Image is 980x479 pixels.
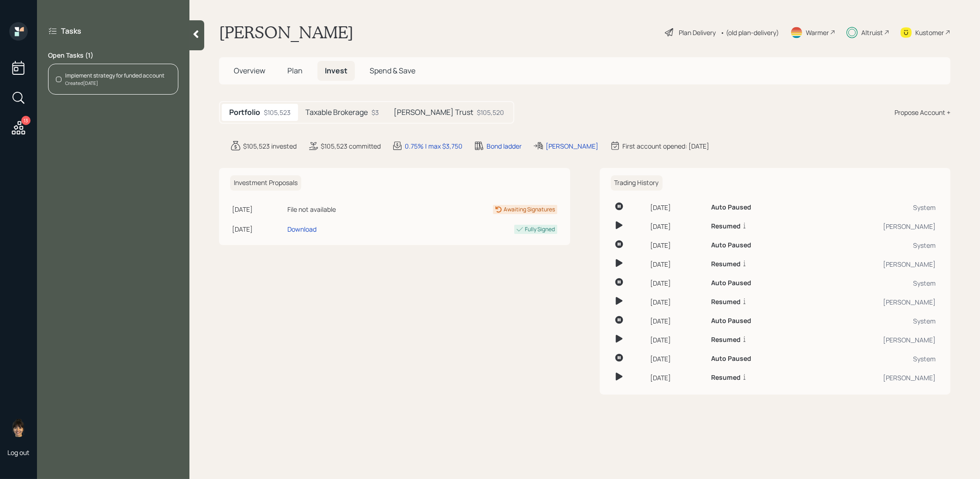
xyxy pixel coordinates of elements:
[814,373,936,383] div: [PERSON_NAME]
[525,225,555,234] div: Fully Signed
[487,141,522,151] div: Bond ladder
[650,222,704,231] div: [DATE]
[711,298,741,306] h6: Resumed
[650,373,704,383] div: [DATE]
[711,222,741,230] h6: Resumed
[370,66,415,76] span: Spend & Save
[504,205,555,214] div: Awaiting Signatures
[814,354,936,364] div: System
[232,204,284,214] div: [DATE]
[814,278,936,288] div: System
[7,448,30,457] div: Log out
[814,222,936,231] div: [PERSON_NAME]
[371,108,379,117] div: $3
[650,259,704,269] div: [DATE]
[915,28,944,37] div: Kustomer
[65,80,164,87] div: Created [DATE]
[405,141,463,151] div: 0.75% | max $3,750
[48,51,178,60] label: Open Tasks ( 1 )
[711,317,751,325] h6: Auto Paused
[814,259,936,269] div: [PERSON_NAME]
[477,108,504,117] div: $105,520
[234,66,265,76] span: Overview
[21,116,30,125] div: 13
[325,66,347,76] span: Invest
[9,419,28,437] img: treva-nostdahl-headshot.png
[287,224,317,234] div: Download
[720,28,779,37] div: • (old plan-delivery)
[650,297,704,307] div: [DATE]
[711,204,751,211] h6: Auto Paused
[650,354,704,364] div: [DATE]
[814,335,936,345] div: [PERSON_NAME]
[243,141,297,151] div: $105,523 invested
[650,335,704,345] div: [DATE]
[61,26,81,36] label: Tasks
[814,316,936,326] div: System
[394,108,473,117] h5: [PERSON_NAME] Trust
[814,240,936,250] div: System
[711,374,741,382] h6: Resumed
[219,22,353,42] h1: [PERSON_NAME]
[287,66,303,76] span: Plan
[806,28,829,37] div: Warmer
[711,336,741,344] h6: Resumed
[650,316,704,326] div: [DATE]
[229,108,260,117] h5: Portfolio
[232,224,284,234] div: [DATE]
[895,108,950,117] div: Propose Account +
[861,28,883,37] div: Altruist
[230,175,301,191] h6: Investment Proposals
[814,297,936,307] div: [PERSON_NAME]
[546,141,598,151] div: [PERSON_NAME]
[650,203,704,212] div: [DATE]
[679,28,716,37] div: Plan Delivery
[611,175,663,191] h6: Trading History
[650,240,704,250] div: [DATE]
[287,204,402,214] div: File not available
[711,241,751,249] h6: Auto Paused
[711,355,751,363] h6: Auto Paused
[711,260,741,268] h6: Resumed
[711,279,751,287] h6: Auto Paused
[65,72,164,80] div: Implement strategy for funded account
[814,203,936,212] div: System
[650,278,704,288] div: [DATE]
[622,141,709,151] div: First account opened: [DATE]
[264,108,291,117] div: $105,523
[305,108,368,117] h5: Taxable Brokerage
[321,141,381,151] div: $105,523 committed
